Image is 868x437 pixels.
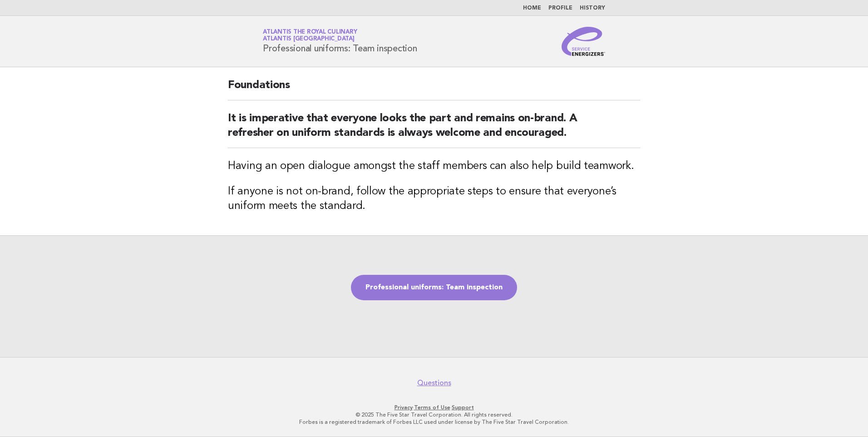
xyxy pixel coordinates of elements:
[228,159,640,174] h3: Having an open dialogue amongst the staff members can also help build teamwork.
[562,27,605,56] img: Service Energizers
[263,36,355,42] span: Atlantis [GEOGRAPHIC_DATA]
[263,29,357,42] a: Atlantis the Royal CulinaryAtlantis [GEOGRAPHIC_DATA]
[156,411,712,418] p: © 2025 The Five Star Travel Corporation. All rights reserved.
[263,30,417,53] h1: Professional uniforms: Team inspection
[228,111,640,148] h2: It is imperative that everyone looks the part and remains on-brand. A refresher on uniform standa...
[580,5,605,11] a: History
[548,5,572,11] a: Profile
[156,404,712,411] p: · ·
[156,418,712,426] p: Forbes is a registered trademark of Forbes LLC used under license by The Five Star Travel Corpora...
[523,5,541,11] a: Home
[414,404,450,411] a: Terms of Use
[351,275,517,300] a: Professional uniforms: Team inspection
[452,404,474,411] a: Support
[228,78,640,100] h2: Foundations
[395,404,413,411] a: Privacy
[228,184,640,214] h3: If anyone is not on-brand, follow the appropriate steps to ensure that everyone’s uniform meets t...
[417,378,451,387] a: Questions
